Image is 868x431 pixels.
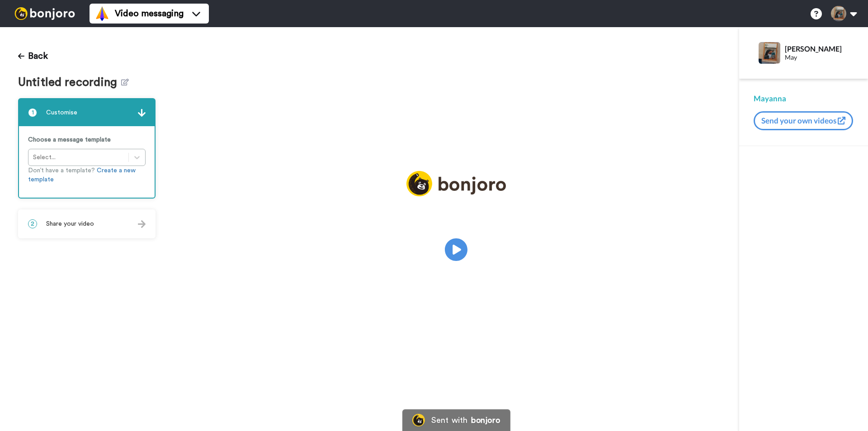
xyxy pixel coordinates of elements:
[18,45,48,67] button: Back
[471,416,500,424] div: bonjoro
[18,209,156,238] div: 2Share your video
[785,44,853,53] div: [PERSON_NAME]
[28,135,146,144] p: Choose a message template
[759,42,780,64] img: Profile Image
[46,219,94,228] span: Share your video
[18,76,121,89] span: Untitled recording
[115,7,184,20] span: Video messaging
[46,108,77,117] span: Customise
[11,7,79,20] img: bj-logo-header-white.svg
[785,54,853,62] div: May
[28,166,146,184] p: Don’t have a template?
[431,416,467,424] div: Sent with
[138,220,146,228] img: arrow.svg
[402,409,510,431] a: Bonjoro LogoSent withbonjoro
[138,109,146,117] img: arrow.svg
[412,414,425,426] img: Bonjoro Logo
[754,93,854,104] div: Mayanna
[28,167,136,183] a: Create a new template
[95,6,109,21] img: vm-color.svg
[28,108,37,117] span: 1
[754,111,853,130] button: Send your own videos
[406,171,506,197] img: logo_full.png
[28,219,37,228] span: 2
